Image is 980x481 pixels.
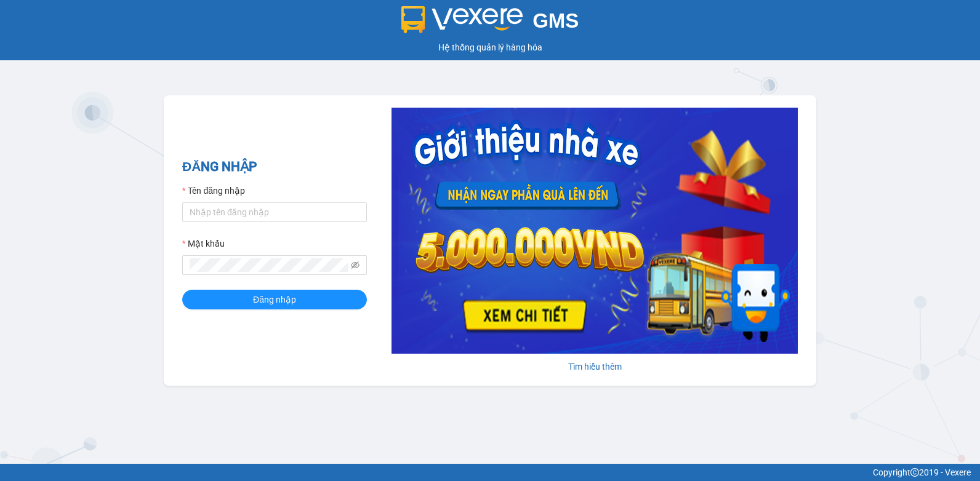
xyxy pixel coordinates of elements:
[392,108,798,354] img: banner-0
[182,237,225,250] label: Mật khẩu
[910,468,919,477] span: copyright
[182,290,367,309] button: Đăng nhập
[182,184,245,197] label: Tên đăng nhập
[182,157,367,177] h2: ĐĂNG NHẬP
[190,258,348,272] input: Mật khẩu
[392,360,798,373] div: Tìm hiểu thêm
[401,18,579,28] a: GMS
[351,261,359,269] span: eye-invisible
[401,6,523,33] img: logo 2
[182,202,367,222] input: Tên đăng nhập
[9,466,971,479] div: Copyright 2019 - Vexere
[253,293,296,306] span: Đăng nhập
[3,41,977,54] div: Hệ thống quản lý hàng hóa
[532,9,579,32] span: GMS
